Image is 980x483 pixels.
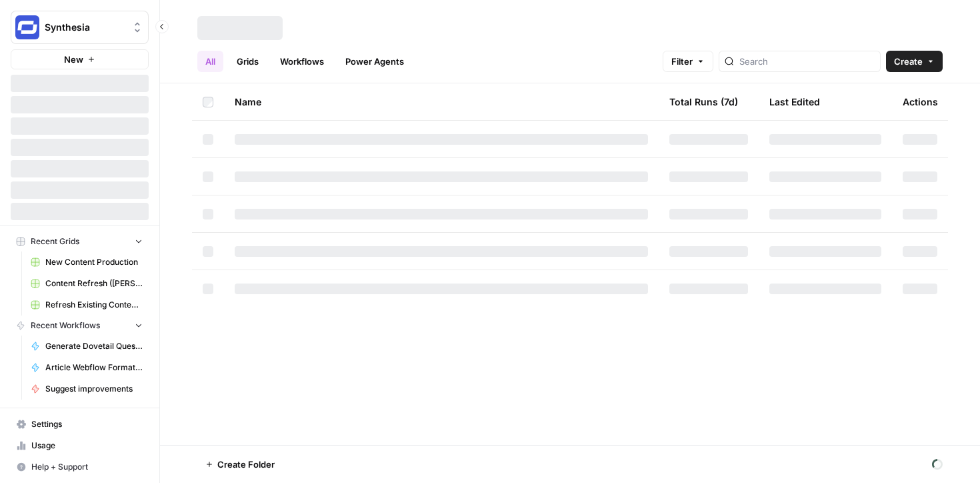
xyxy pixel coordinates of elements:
[11,414,149,435] a: Settings
[229,51,267,72] a: Grids
[25,378,149,400] a: Suggest improvements
[45,362,143,374] span: Article Webflow Formatter
[663,51,713,72] button: Filter
[217,458,275,471] span: Create Folder
[886,51,943,72] button: Create
[894,55,923,68] span: Create
[25,252,149,273] a: New Content Production
[31,320,100,332] span: Recent Workflows
[25,294,149,316] a: Refresh Existing Content (1)
[25,357,149,378] a: Article Webflow Formatter
[272,51,332,72] a: Workflows
[11,231,149,252] button: Recent Grids
[235,83,648,120] div: Name
[31,440,143,452] span: Usage
[64,53,83,66] span: New
[45,299,143,311] span: Refresh Existing Content (1)
[45,278,143,290] span: Content Refresh ([PERSON_NAME])
[45,383,143,395] span: Suggest improvements
[337,51,412,72] a: Power Agents
[25,273,149,294] a: Content Refresh ([PERSON_NAME])
[45,256,143,268] span: New Content Production
[25,336,149,357] a: Generate Dovetail Questions
[31,418,143,430] span: Settings
[11,316,149,336] button: Recent Workflows
[197,454,283,475] button: Create Folder
[11,435,149,456] a: Usage
[739,55,875,68] input: Search
[31,461,143,473] span: Help + Support
[11,456,149,478] button: Help + Support
[197,51,223,72] a: All
[669,83,738,120] div: Total Runs (7d)
[31,235,79,248] span: Recent Grids
[11,11,149,44] button: Workspace: Synthesia
[671,55,693,68] span: Filter
[45,21,125,34] span: Synthesia
[769,83,820,120] div: Last Edited
[903,83,938,120] div: Actions
[45,340,143,352] span: Generate Dovetail Questions
[15,15,39,39] img: Synthesia Logo
[11,49,149,69] button: New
